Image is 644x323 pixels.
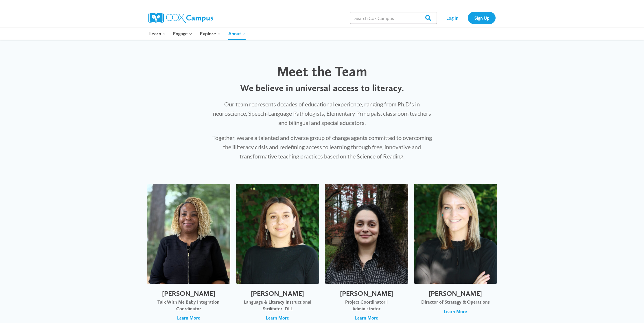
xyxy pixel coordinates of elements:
[153,299,225,312] div: Talk With Me Baby Integration Coordinator
[331,299,402,312] div: Project Coordinator l Administrator
[420,299,492,305] div: Director of Strategy & Operations
[444,309,467,315] span: Learn More
[242,299,314,312] div: Language & Literacy Instructional Facilitator, DLL
[355,315,378,321] span: Learn More
[200,30,221,37] span: Explore
[148,13,213,23] img: Cox Campus
[228,30,246,37] span: About
[440,12,496,24] nav: Secondary Navigation
[242,289,314,298] h2: [PERSON_NAME]
[173,30,192,37] span: Engage
[420,289,492,298] h2: [PERSON_NAME]
[210,82,434,93] p: We believe in universal access to literacy.
[350,12,437,24] input: Search Cox Campus
[153,289,225,298] h2: [PERSON_NAME]
[149,30,166,37] span: Learn
[331,289,402,298] h2: [PERSON_NAME]
[177,315,200,321] span: Learn More
[440,12,465,24] a: Log In
[210,133,434,161] p: Together, we are a talented and diverse group of change agents committed to overcoming the illite...
[146,27,249,40] nav: Primary Navigation
[266,315,289,321] span: Learn More
[468,12,496,24] a: Sign Up
[210,99,434,127] p: Our team represents decades of educational experience, ranging from Ph.D.'s in neuroscience, Spee...
[277,63,367,80] span: Meet the Team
